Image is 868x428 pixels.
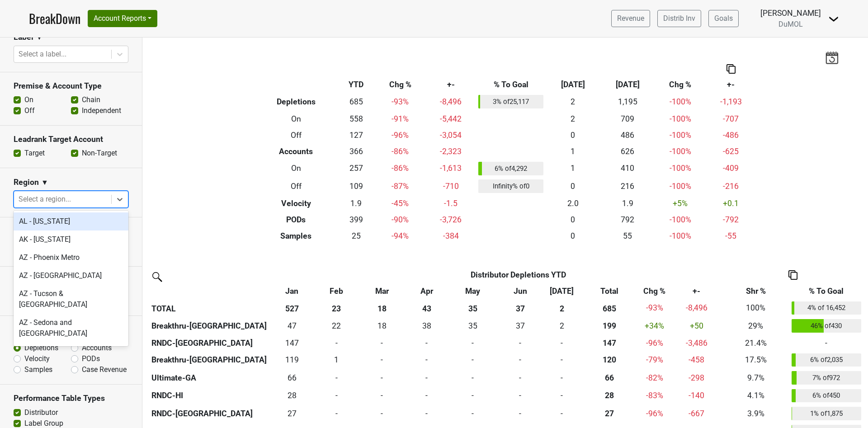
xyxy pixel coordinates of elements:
[450,354,495,366] div: -
[272,408,312,419] div: 27
[583,372,636,384] div: 66
[545,337,579,349] div: -
[375,160,426,178] td: -86 %
[789,335,863,351] td: -
[407,390,446,401] div: -
[722,317,789,335] td: 29%
[14,285,128,314] div: AZ - Tucson & [GEOGRAPHIC_DATA]
[708,10,739,27] a: Goals
[600,93,655,111] td: 1,195
[655,195,706,212] td: +5 %
[359,404,406,423] td: 0
[407,372,446,384] div: -
[407,354,446,366] div: -
[316,354,356,366] div: 1
[546,93,600,111] td: 2
[255,143,338,160] th: Accounts
[361,372,403,384] div: -
[722,387,789,405] td: 4.1%
[361,320,403,332] div: 18
[269,317,314,335] td: 47
[448,335,498,351] td: 0
[272,320,312,332] div: 47
[546,127,600,143] td: 0
[255,160,338,178] th: On
[600,111,655,127] td: 709
[406,299,448,317] th: 43
[88,10,157,27] button: Account Reports
[82,353,100,364] label: PODs
[448,299,498,317] th: 35
[149,299,269,317] th: TOTAL
[448,317,498,335] td: 35
[406,369,448,387] td: 0
[359,387,406,405] td: 0
[359,351,406,369] td: 0
[450,408,495,419] div: -
[315,351,359,369] td: 1
[315,404,359,423] td: 0
[14,314,128,343] div: AZ - Sedona and [GEOGRAPHIC_DATA]
[706,76,756,93] th: +-
[426,212,476,228] td: -3,726
[583,320,636,332] div: 199
[722,369,789,387] td: 9.7%
[657,10,701,27] a: Distrib Inv
[426,76,476,93] th: +-
[316,408,356,419] div: -
[316,337,356,349] div: -
[706,160,756,178] td: -409
[706,111,756,127] td: -707
[760,7,821,19] div: [PERSON_NAME]
[338,76,375,93] th: YTD
[655,212,706,228] td: -100 %
[450,337,495,349] div: -
[359,317,406,335] td: 18.333
[24,343,58,353] label: Depletions
[269,369,314,387] td: 66.34
[476,76,546,93] th: % To Goal
[788,270,797,280] img: Copy to clipboard
[359,335,406,351] td: 0
[600,160,655,178] td: 410
[315,369,359,387] td: 0
[361,390,403,401] div: -
[581,335,638,351] th: 146.900
[686,303,708,312] span: -8,496
[426,195,476,212] td: -1.5
[655,76,706,93] th: Chg %
[500,354,541,366] div: -
[14,394,128,403] h3: Performance Table Types
[706,228,756,244] td: -55
[448,283,498,299] th: May: activate to sort column ascending
[655,111,706,127] td: -100 %
[269,335,314,351] td: 146.9
[149,269,164,283] img: filter
[542,317,581,335] td: 2
[426,143,476,160] td: -2,323
[82,148,117,159] label: Non-Target
[359,369,406,387] td: 0
[255,177,338,195] th: Off
[375,195,426,212] td: -45 %
[269,404,314,423] td: 26.8
[406,404,448,423] td: 0
[24,105,35,116] label: Off
[500,337,541,349] div: -
[546,228,600,244] td: 0
[359,283,406,299] th: Mar: activate to sort column ascending
[361,337,403,349] div: -
[24,364,52,375] label: Samples
[581,369,638,387] th: 66.340
[406,335,448,351] td: 0
[375,228,426,244] td: -94 %
[542,351,581,369] td: 0
[706,195,756,212] td: +0.1
[272,337,312,349] div: 147
[546,76,600,93] th: [DATE]
[545,408,579,419] div: -
[583,337,636,349] div: 147
[542,335,581,351] td: 0
[542,299,581,317] th: 2
[646,303,663,312] span: -93%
